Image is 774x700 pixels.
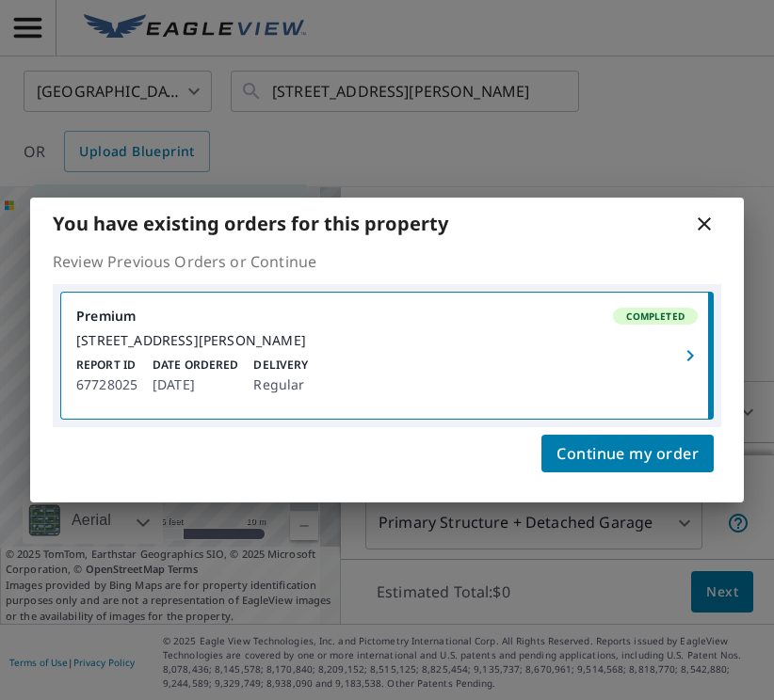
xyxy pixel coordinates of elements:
div: Premium [76,308,698,325]
p: 67728025 [76,374,137,396]
span: Completed [615,310,696,323]
b: You have existing orders for this property [53,211,448,236]
p: Date Ordered [153,357,238,374]
p: [DATE] [153,374,238,396]
div: [STREET_ADDRESS][PERSON_NAME] [76,332,698,349]
p: Regular [253,374,308,396]
button: Continue my order [541,435,714,472]
span: Continue my order [556,440,699,467]
a: PremiumCompleted[STREET_ADDRESS][PERSON_NAME]Report ID67728025Date Ordered[DATE]DeliveryRegular [61,293,713,419]
p: Delivery [253,357,308,374]
p: Report ID [76,357,137,374]
p: Review Previous Orders or Continue [53,250,721,273]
